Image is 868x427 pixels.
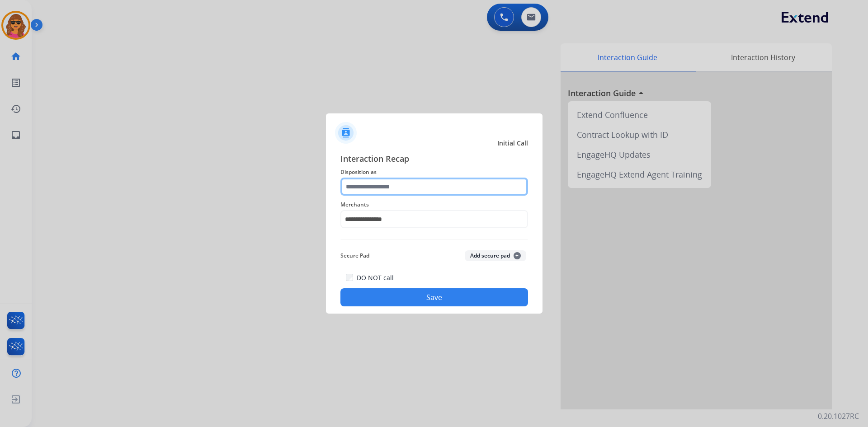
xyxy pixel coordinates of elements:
[818,411,859,422] p: 0.20.1027RC
[340,239,528,239] img: contact-recap-line.svg
[335,122,357,144] img: contactIcon
[340,167,528,178] span: Disposition as
[340,250,369,261] span: Secure Pad
[465,250,526,261] button: Add secure pad+
[340,288,528,306] button: Save
[357,273,394,282] label: DO NOT call
[514,252,521,259] span: +
[340,152,528,167] span: Interaction Recap
[497,139,528,148] span: Initial Call
[340,199,528,210] span: Merchants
